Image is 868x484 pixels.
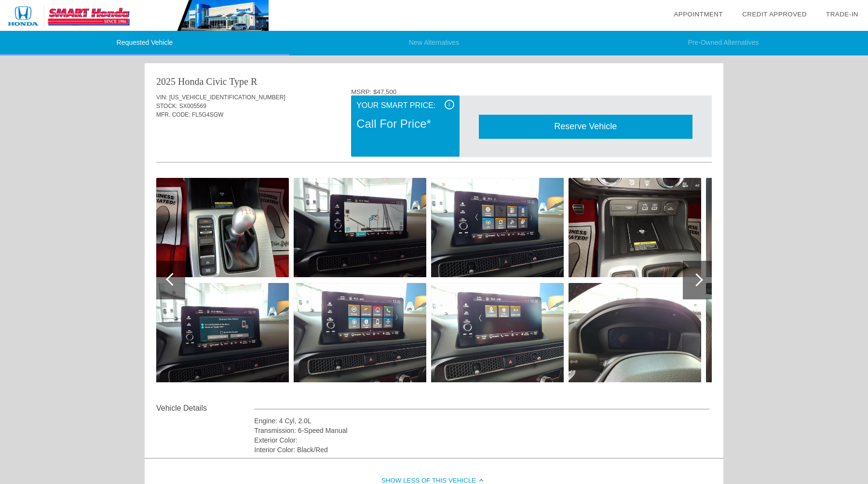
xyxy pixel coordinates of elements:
li: New Alternatives [289,31,579,55]
div: Your Smart Price: [356,100,454,111]
a: Credit Approved [742,11,807,18]
img: New-2025-Honda-CivicTypeR-ID26669646476-aHR0cDovL2ltYWdlcy51bml0c2ludmVudG9yeS5jb20vdXBsb2Fkcy9wa... [431,283,564,382]
div: Quoted on [DATE] 1:21:14 PM [156,134,712,149]
div: Transmission: 6-Speed Manual [254,426,710,435]
img: New-2025-Honda-CivicTypeR-ID26669646464-aHR0cDovL2ltYWdlcy51bml0c2ludmVudG9yeS5jb20vdXBsb2Fkcy9wa... [156,283,289,382]
img: New-2025-Honda-CivicTypeR-ID26669646491-aHR0cDovL2ltYWdlcy51bml0c2ludmVudG9yeS5jb20vdXBsb2Fkcy9wa... [706,283,839,382]
img: New-2025-Honda-CivicTypeR-ID26669646479-aHR0cDovL2ltYWdlcy51bml0c2ludmVudG9yeS5jb20vdXBsb2Fkcy9wa... [569,178,701,277]
span: FL5G4SGW [192,111,223,118]
div: Vehicle Details [156,403,254,414]
div: Exterior Color: [254,435,710,445]
a: Trade-In [826,11,858,18]
div: Call For Price* [356,111,454,136]
img: New-2025-Honda-CivicTypeR-ID26669646473-aHR0cDovL2ltYWdlcy51bml0c2ludmVudG9yeS5jb20vdXBsb2Fkcy9wa... [431,178,564,277]
span: [US_VEHICLE_IDENTIFICATION_NUMBER] [169,94,285,101]
img: New-2025-Honda-CivicTypeR-ID26669646470-aHR0cDovL2ltYWdlcy51bml0c2ludmVudG9yeS5jb20vdXBsb2Fkcy9wa... [294,283,426,382]
span: i [448,101,450,108]
a: Appointment [674,11,723,18]
div: 2025 Honda Civic Type R [156,75,257,88]
img: New-2025-Honda-CivicTypeR-ID26669646467-aHR0cDovL2ltYWdlcy51bml0c2ludmVudG9yeS5jb20vdXBsb2Fkcy9wa... [294,178,426,277]
img: New-2025-Honda-CivicTypeR-ID26669646488-aHR0cDovL2ltYWdlcy51bml0c2ludmVudG9yeS5jb20vdXBsb2Fkcy9wa... [706,178,839,277]
span: MFR. CODE: [156,111,190,118]
div: Reserve Vehicle [479,115,692,138]
span: VIN: [156,94,167,101]
img: New-2025-Honda-CivicTypeR-ID26669646485-aHR0cDovL2ltYWdlcy51bml0c2ludmVudG9yeS5jb20vdXBsb2Fkcy9wa... [569,283,701,382]
span: STOCK: [156,103,177,109]
span: SX005569 [179,103,206,109]
div: Engine: 4 Cyl, 2.0L [254,416,710,426]
li: Pre-Owned Alternatives [579,31,868,55]
div: MSRP: $47,500 [351,88,712,95]
img: New-2025-Honda-CivicTypeR-ID26669646461-aHR0cDovL2ltYWdlcy51bml0c2ludmVudG9yeS5jb20vdXBsb2Fkcy9wa... [156,178,289,277]
div: Interior Color: Black/Red [254,445,710,455]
